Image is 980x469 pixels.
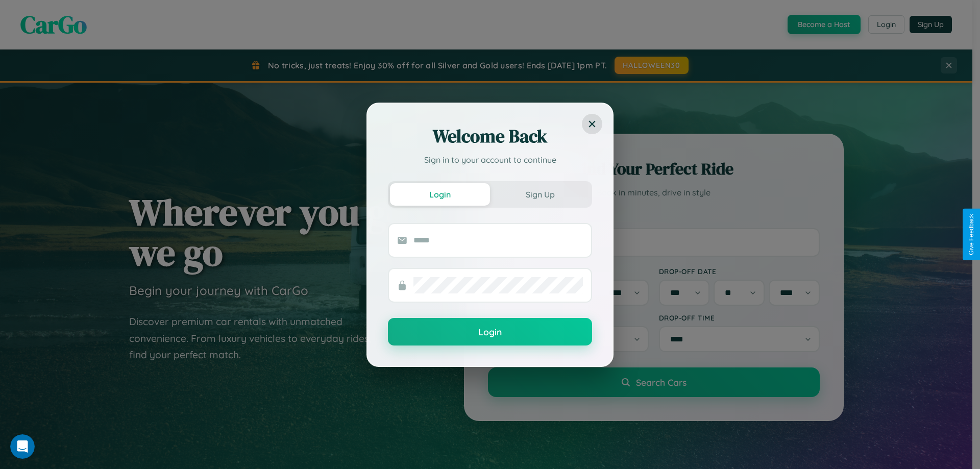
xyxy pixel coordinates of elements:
[388,124,592,149] h2: Welcome Back
[390,183,490,206] button: Login
[388,318,592,345] button: Login
[10,434,35,459] iframe: Intercom live chat
[490,183,590,206] button: Sign Up
[388,154,592,166] p: Sign in to your account to continue
[968,214,975,255] div: Give Feedback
